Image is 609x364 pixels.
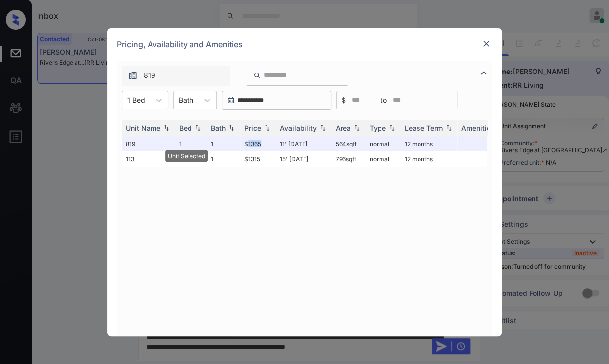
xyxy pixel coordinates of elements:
td: 15' [DATE] [276,151,332,167]
div: Type [370,124,386,132]
div: Bath [211,124,226,132]
td: $1365 [240,136,276,151]
img: sorting [161,124,171,131]
td: 1 [175,151,207,167]
td: normal [366,151,401,167]
td: normal [366,136,401,151]
td: 12 months [401,151,457,167]
td: 1 [175,136,207,151]
span: $ [342,95,346,106]
div: Area [336,124,351,132]
td: 819 [122,136,175,151]
div: Availability [280,124,317,132]
td: 564 sqft [332,136,366,151]
div: Bed [179,124,192,132]
td: 1 [207,136,240,151]
td: 12 months [401,136,457,151]
img: close [481,39,491,49]
div: Price [244,124,261,132]
img: icon-zuma [128,71,138,80]
div: Lease Term [405,124,443,132]
div: Amenities [461,124,495,132]
span: 819 [144,70,155,81]
td: 11' [DATE] [276,136,332,151]
img: sorting [352,124,362,131]
img: sorting [444,124,454,131]
img: sorting [387,124,397,131]
td: 796 sqft [332,151,366,167]
img: sorting [318,124,328,131]
img: icon-zuma [478,67,490,79]
div: Pricing, Availability and Amenities [107,28,502,61]
img: sorting [262,124,272,131]
img: sorting [227,124,236,131]
div: Unit Name [126,124,160,132]
td: 113 [122,151,175,167]
img: sorting [193,124,203,131]
td: 1 [207,151,240,167]
span: to [381,95,387,106]
img: icon-zuma [253,71,261,80]
td: $1315 [240,151,276,167]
